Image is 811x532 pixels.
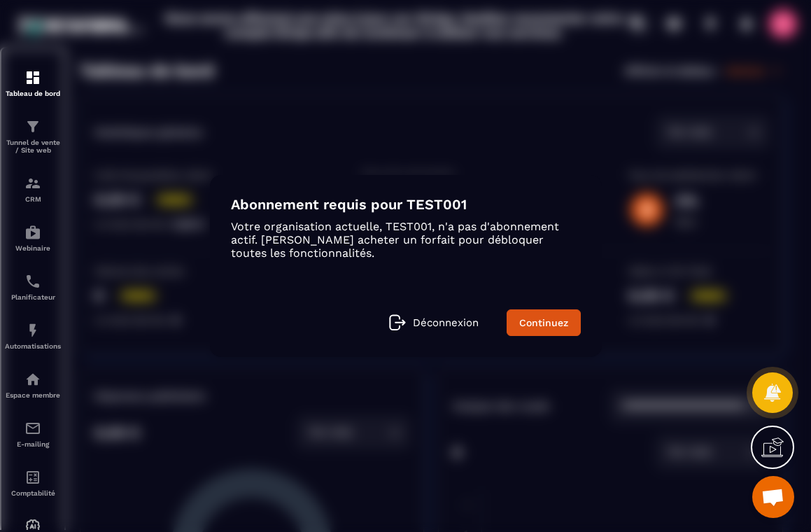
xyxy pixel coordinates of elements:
[752,476,794,518] a: Ouvrir le chat
[231,220,581,260] p: Votre organisation actuelle, TEST001, n'a pas d'abonnement actif. [PERSON_NAME] acheter un forfai...
[231,196,581,213] h4: Abonnement requis pour TEST001
[507,309,581,336] a: Continuez
[413,316,479,329] p: Déconnexion
[389,314,479,331] a: Déconnexion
